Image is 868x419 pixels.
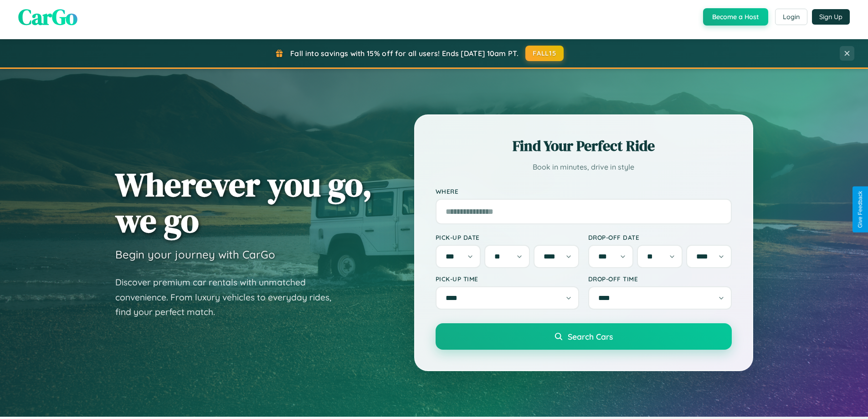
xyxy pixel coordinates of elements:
span: Fall into savings with 15% off for all users! Ends [DATE] 10am PT. [290,49,519,58]
span: Search Cars [568,331,613,341]
h1: Wherever you go, we go [115,166,372,238]
label: Pick-up Date [436,233,579,241]
h3: Begin your journey with CarGo [115,248,275,261]
button: Become a Host [703,8,768,26]
label: Drop-off Date [588,233,732,241]
button: Search Cars [436,323,732,350]
label: Where [436,187,732,195]
button: FALL15 [525,46,564,61]
h2: Find Your Perfect Ride [436,136,732,156]
p: Book in minutes, drive in style [436,160,732,174]
div: Give Feedback [857,191,863,228]
label: Drop-off Time [588,275,732,283]
button: Login [775,9,807,25]
span: CarGo [18,2,77,32]
label: Pick-up Time [436,275,579,283]
button: Sign Up [812,9,850,25]
p: Discover premium car rentals with unmatched convenience. From luxury vehicles to everyday rides, ... [115,275,343,320]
